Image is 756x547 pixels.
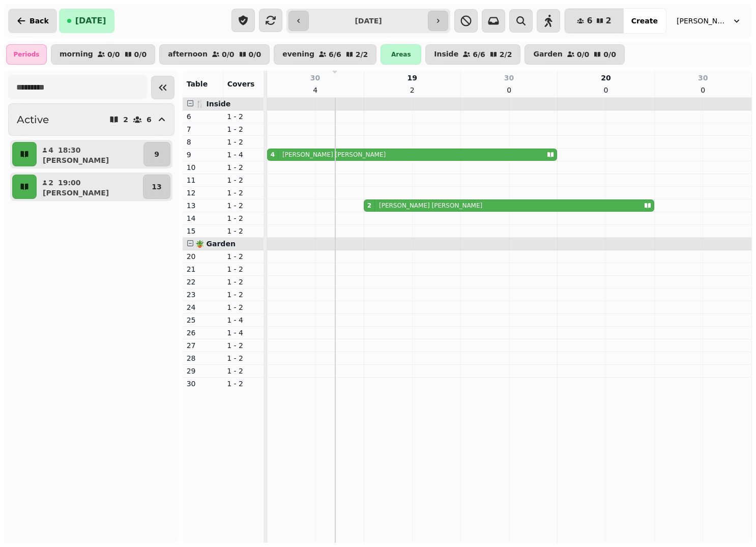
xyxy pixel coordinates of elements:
p: 11 [187,175,219,185]
span: 🪴 Garden [195,240,236,248]
p: evening [282,50,314,59]
p: 4 [48,145,54,155]
button: evening6/62/2 [274,44,376,65]
div: 4 [271,151,275,159]
p: 0 [602,85,610,95]
p: 1 - 2 [227,302,259,312]
button: 219:00[PERSON_NAME] [39,175,141,199]
p: 1 - 2 [227,290,259,300]
span: Back [30,17,49,24]
p: 6 [187,111,219,122]
button: [DATE] [59,9,114,33]
p: 19:00 [58,178,81,188]
p: [PERSON_NAME] [43,155,109,165]
p: 2 [408,85,416,95]
p: 1 - 2 [227,379,259,389]
button: [PERSON_NAME][GEOGRAPHIC_DATA] [671,12,748,30]
p: 1 - 2 [227,264,259,274]
button: 13 [143,175,170,199]
span: Covers [227,80,255,88]
p: afternoon [168,50,208,59]
p: 30 [187,379,219,389]
p: 9 [187,150,219,160]
p: morning [60,50,93,59]
span: 2 [606,17,612,25]
p: 1 - 2 [227,111,259,122]
p: 0 [699,85,707,95]
h2: Active [17,112,49,127]
p: 6 [147,116,152,123]
p: 13 [187,200,219,211]
span: [DATE] [75,17,106,25]
div: Periods [6,44,47,65]
p: 30 [698,73,708,83]
p: 1 - 2 [227,137,259,147]
p: 0 / 0 [134,51,147,58]
div: Areas [381,44,421,65]
p: 0 / 0 [603,51,616,58]
p: 25 [187,315,219,325]
p: 9 [154,149,159,159]
span: [PERSON_NAME][GEOGRAPHIC_DATA] [677,16,728,26]
p: 0 / 0 [249,51,261,58]
button: Active26 [8,103,175,136]
span: Create [631,17,658,24]
p: 19 [407,73,417,83]
button: 62 [565,9,623,33]
p: 1 - 2 [227,251,259,262]
p: 27 [187,340,219,351]
span: Table [187,80,208,88]
button: Collapse sidebar [151,76,175,99]
button: Inside6/62/2 [425,44,520,65]
p: Inside [434,50,458,59]
p: 1 - 4 [227,315,259,325]
p: Garden [533,50,562,59]
p: 0 / 0 [577,51,590,58]
p: 1 - 2 [227,213,259,223]
p: [PERSON_NAME] [43,188,109,198]
p: 21 [187,264,219,274]
p: 30 [310,73,320,83]
p: 29 [187,366,219,376]
p: 2 [48,178,54,188]
p: 20 [187,251,219,262]
p: 1 - 2 [227,124,259,134]
p: 20 [601,73,610,83]
p: 1 - 2 [227,366,259,376]
p: 30 [504,73,514,83]
button: afternoon0/00/0 [159,44,270,65]
p: 10 [187,162,219,172]
p: 2 [123,116,128,123]
p: 4 [311,85,319,95]
p: 24 [187,302,219,312]
button: Garden0/00/0 [525,44,625,65]
p: 0 / 0 [107,51,120,58]
p: 1 - 4 [227,328,259,338]
p: 1 - 2 [227,353,259,363]
p: [PERSON_NAME] [PERSON_NAME] [379,201,482,210]
p: 8 [187,137,219,147]
p: 7 [187,124,219,134]
p: 6 / 6 [473,51,485,58]
p: 1 - 2 [227,226,259,236]
button: 9 [143,142,170,166]
span: 🍴 Inside [195,100,231,108]
p: 1 - 2 [227,175,259,185]
p: 23 [187,290,219,300]
button: morning0/00/0 [51,44,155,65]
p: 14 [187,213,219,223]
p: 0 / 0 [222,51,235,58]
p: 1 - 4 [227,150,259,160]
button: Create [623,9,666,33]
p: [PERSON_NAME] [PERSON_NAME] [282,151,386,159]
p: 2 / 2 [356,51,368,58]
p: 6 / 6 [329,51,341,58]
p: 1 - 2 [227,340,259,351]
p: 1 - 2 [227,188,259,198]
p: 1 - 2 [227,277,259,287]
p: 0 [505,85,513,95]
p: 28 [187,353,219,363]
p: 1 - 2 [227,162,259,172]
span: 6 [587,17,592,25]
p: 1 - 2 [227,200,259,211]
